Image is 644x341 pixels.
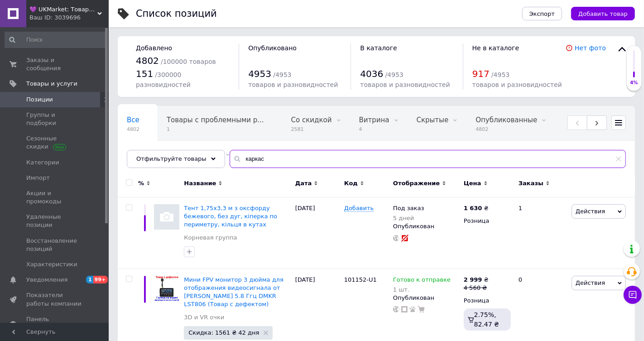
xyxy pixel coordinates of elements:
[26,276,67,284] span: Уведомления
[26,291,84,307] span: Показатели работы компании
[519,179,543,187] span: Заказы
[127,150,221,158] span: Опубликованные, Нет в ...
[29,5,97,14] span: 💜 UKMarket: Товары для дома и сада: тенты, шторы, мягкие окна, мебель. Товары для спорта. Техника
[344,205,374,212] span: Добавить
[248,68,271,79] span: 4953
[26,56,84,72] span: Заказы и сообщения
[359,116,389,124] span: Витрина
[571,7,635,20] button: Добавить товар
[127,126,139,133] span: 4802
[136,155,207,162] span: Отфильтруйте товары
[154,276,179,301] img: Мини FPV монитор 3 дюйма для отображения видеосигнала от дронов 5.8 Ггц DMKR LST806 (Товар с дефе...
[360,81,450,88] span: товаров и разновидностей
[472,81,562,88] span: товаров и разновидностей
[248,81,338,88] span: товаров и разновидностей
[576,279,605,286] span: Действия
[136,44,172,52] span: Добавлено
[393,179,440,187] span: Отображение
[393,294,459,302] div: Опубликован
[188,330,259,336] span: Скидка: 1561 ₴ 42 дня
[230,150,626,168] input: Поиск по названию позиции, артикулу и поисковым запросам
[578,10,628,17] span: Добавить товар
[472,44,519,52] span: Не в каталоге
[576,208,605,215] span: Действия
[529,10,555,17] span: Экспорт
[464,217,511,225] div: Розница
[393,215,424,221] div: 5 дней
[184,313,224,322] a: 3D и VR очки
[118,141,239,175] div: Опубликованные, Нет в наличии
[26,134,84,151] span: Сезонные скидки
[26,237,84,253] span: Восстановление позиций
[393,222,459,231] div: Опубликован
[291,126,332,133] span: 2581
[136,71,191,89] span: / 300000 разновидностей
[26,213,84,229] span: Удаленные позиции
[26,80,77,88] span: Товары и услуги
[464,179,481,187] span: Цена
[26,315,84,331] span: Панель управления
[417,116,449,124] span: Скрытые
[464,297,511,305] div: Розница
[464,204,489,212] div: ₴
[136,9,217,19] div: Список позиций
[295,179,312,187] span: Дата
[184,179,216,187] span: Название
[393,205,424,214] span: Под заказ
[293,197,342,269] div: [DATE]
[136,55,159,66] span: 4802
[161,58,216,65] span: / 100000 товаров
[491,71,509,78] span: / 4953
[26,174,50,182] span: Импорт
[476,126,537,133] span: 4802
[474,311,499,327] span: 2.75%, 82.47 ₴
[476,116,537,124] span: Опубликованные
[464,276,482,283] b: 2 999
[154,204,179,230] img: Тент 1,75х3,3 м з оксфорду бежевого, без дуг, кіперка по периметру, кільця в кутах
[464,276,489,284] div: ₴
[248,44,297,52] span: Опубликовано
[93,276,108,283] span: 99+
[167,126,264,133] span: 1
[5,32,107,48] input: Поиск
[26,111,84,127] span: Группы и подборки
[184,276,284,308] a: Мини FPV монитор 3 дюйма для отображения видеосигнала от [PERSON_NAME] 5.8 Ггц DMKR LST806 (Товар...
[360,68,383,79] span: 4036
[360,44,397,52] span: В каталоге
[136,68,153,79] span: 151
[167,116,264,124] span: Товары с проблемными р...
[273,71,291,78] span: / 4953
[29,14,109,22] div: Ваш ID: 3039696
[393,276,451,286] span: Готово к отправке
[464,205,482,211] b: 1 630
[26,260,77,269] span: Характеристики
[26,96,53,104] span: Позиции
[385,71,404,78] span: / 4953
[158,106,282,141] div: Товары с проблемными разновидностями
[575,44,606,52] a: Нет фото
[344,179,358,187] span: Код
[513,197,569,269] div: 1
[627,80,641,86] div: 4%
[184,205,277,228] a: Тент 1,75х3,3 м з оксфорду бежевого, без дуг, кіперка по периметру, кільця в кутах
[26,189,84,206] span: Акции и промокоды
[624,286,642,304] button: Чат с покупателем
[393,286,451,293] div: 1 шт.
[344,276,377,283] span: 101152-U1
[86,276,93,283] span: 1
[138,179,144,187] span: %
[26,158,59,167] span: Категории
[127,116,139,124] span: Все
[472,68,490,79] span: 917
[291,116,332,124] span: Со скидкой
[522,7,562,20] button: Экспорт
[184,234,237,242] a: Корневая группа
[359,126,389,133] span: 4
[464,284,489,292] div: 4 560 ₴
